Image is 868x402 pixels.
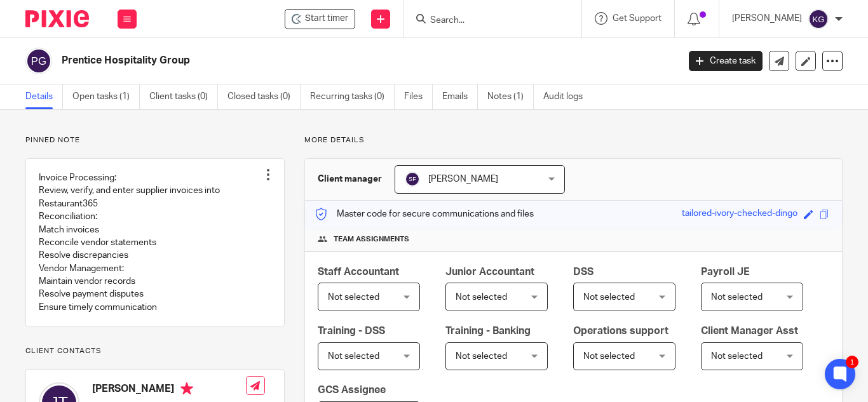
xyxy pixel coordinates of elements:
[846,356,858,368] div: 1
[711,293,763,302] span: Not selected
[310,84,395,109] a: Recurring tasks (0)
[682,207,797,222] div: tailored-ivory-checked-dingo
[318,326,385,336] span: Training - DSS
[689,51,763,71] a: Create task
[445,267,534,277] span: Junior Accountant
[318,267,399,277] span: Staff Accountant
[285,9,355,29] div: Prentice Hospitality Group
[92,382,246,398] h4: [PERSON_NAME]
[318,385,386,395] span: GCS Assignee
[318,173,382,185] h3: Client manager
[808,9,829,29] img: svg%3E
[328,352,379,361] span: Not selected
[445,326,531,336] span: Training - Banking
[711,352,763,361] span: Not selected
[543,84,592,109] a: Audit logs
[305,12,348,25] span: Start timer
[405,171,420,187] img: svg%3E
[583,352,635,361] span: Not selected
[180,382,193,395] i: Primary
[613,14,661,23] span: Get Support
[304,135,843,145] p: More details
[701,267,750,277] span: Payroll JE
[573,326,668,336] span: Operations support
[25,346,285,356] p: Client contacts
[328,293,379,302] span: Not selected
[701,326,798,336] span: Client Manager Asst
[25,135,285,145] p: Pinned note
[334,234,409,245] span: Team assignments
[487,84,534,109] a: Notes (1)
[456,293,507,302] span: Not selected
[429,15,543,27] input: Search
[732,12,802,25] p: [PERSON_NAME]
[442,84,478,109] a: Emails
[25,84,63,109] a: Details
[404,84,433,109] a: Files
[25,48,52,74] img: svg%3E
[25,10,89,27] img: Pixie
[227,84,301,109] a: Closed tasks (0)
[149,84,218,109] a: Client tasks (0)
[315,208,534,220] p: Master code for secure communications and files
[583,293,635,302] span: Not selected
[428,175,498,184] span: [PERSON_NAME]
[573,267,593,277] span: DSS
[456,352,507,361] span: Not selected
[72,84,140,109] a: Open tasks (1)
[62,54,548,67] h2: Prentice Hospitality Group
